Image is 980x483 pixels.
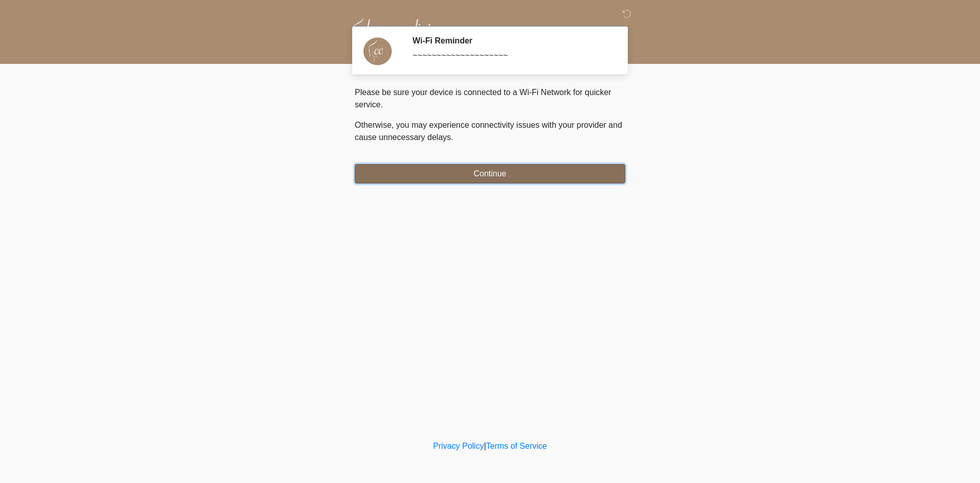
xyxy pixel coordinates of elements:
img: Cleavage Clinic Logo [345,8,444,56]
a: | [484,442,486,450]
a: Privacy Policy [433,442,484,450]
a: Terms of Service [486,442,547,450]
p: Otherwise, you may experience connectivity issues with your provider and cause unnecessary delays. [355,119,625,144]
p: Please be sure your device is connected to a Wi-Fi Network for quicker service. [355,86,625,111]
button: Continue [355,164,625,183]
